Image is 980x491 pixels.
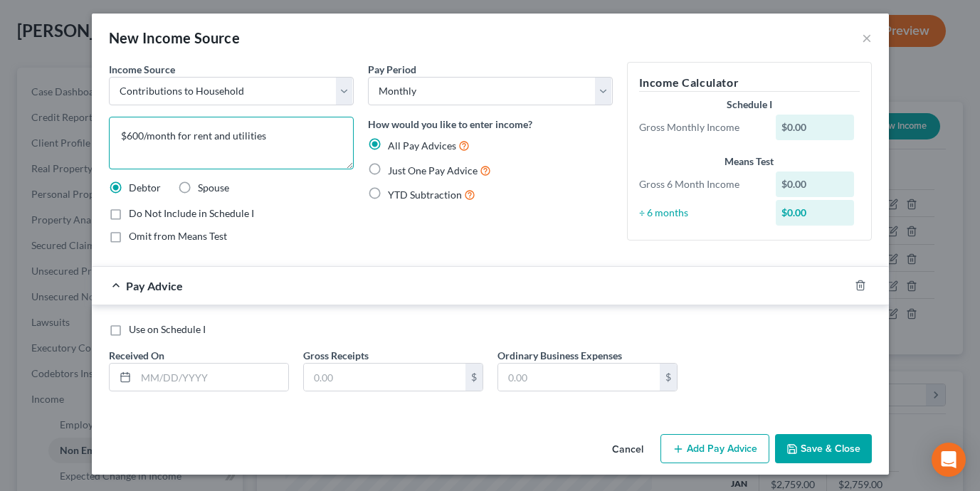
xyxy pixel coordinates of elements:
[776,200,854,226] div: $0.00
[368,117,532,132] label: How would you like to enter income?
[465,364,483,391] div: $
[639,74,860,92] h5: Income Calculator
[775,434,872,464] button: Save & Close
[109,349,164,361] span: Received On
[129,181,161,194] span: Debtor
[109,63,175,75] span: Income Source
[639,97,860,112] div: Schedule I
[776,171,854,197] div: $0.00
[129,230,227,242] span: Omit from Means Test
[388,139,456,152] span: All Pay Advices
[601,435,655,464] button: Cancel
[368,62,416,77] label: Pay Period
[136,364,288,391] input: MM/DD/YYYY
[303,348,369,363] label: Gross Receipts
[304,364,465,391] input: 0.00
[198,181,229,194] span: Spouse
[126,279,183,292] span: Pay Advice
[632,120,769,134] div: Gross Monthly Income
[776,115,854,140] div: $0.00
[932,443,966,477] div: Open Intercom Messenger
[862,29,872,46] button: ×
[129,207,254,219] span: Do Not Include in Schedule I
[498,364,660,391] input: 0.00
[388,189,462,201] span: YTD Subtraction
[109,28,241,48] div: New Income Source
[660,434,769,464] button: Add Pay Advice
[632,206,769,220] div: ÷ 6 months
[388,164,478,176] span: Just One Pay Advice
[632,177,769,191] div: Gross 6 Month Income
[129,323,206,335] span: Use on Schedule I
[497,348,622,363] label: Ordinary Business Expenses
[639,154,860,169] div: Means Test
[660,364,677,391] div: $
